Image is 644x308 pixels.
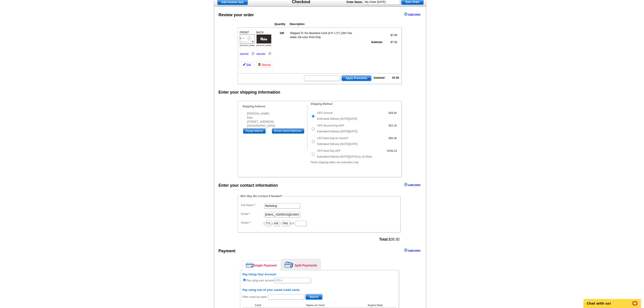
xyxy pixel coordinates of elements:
img: pdf_logo.png [251,52,255,55]
div: Enter your contact information [219,182,278,188]
h4: Shipping Address [243,105,307,108]
label: UPS Next Day Air Saver® [317,136,348,140]
div: Review your order [219,12,254,18]
button: Apply Promotion [341,75,371,81]
img: single-payment.png [246,263,253,268]
th: Card [253,303,304,308]
legend: Who May We Contact If Needed? [240,194,283,198]
th: Description [290,22,372,26]
span: $35.92 [379,237,400,241]
em: These shipping dates are estimates only. [310,161,359,164]
h6: Pay using one of your saved credit cards. [243,288,396,292]
div: Pay using your account [243,273,396,284]
label: Phone [241,221,264,225]
label: Filter cards by name [243,295,267,299]
img: pdf_logo.png [268,52,271,55]
span: Search [306,294,322,300]
label: Email [241,212,264,216]
strong: $28.92 [389,111,397,115]
label: UPS Second Day Air® [317,124,344,128]
a: Learn more [404,12,420,16]
strong: Order Name: [346,0,363,4]
th: Quantity [274,22,289,26]
img: small-thumb.jpg [240,34,255,44]
img: small-thumb.jpg [257,34,271,44]
input: Browse Saved Addresses [272,128,304,134]
strong: $51.16 [389,124,397,127]
label: UPS Next Day Air® [317,149,341,153]
a: View PDF [240,53,249,55]
div: [PERSON_NAME] Rate [STREET_ADDRESS] [GEOGRAPHIC_DATA] [243,112,307,128]
span: Estimated Delivery [DATE][DATE] by 10:30am [317,155,372,158]
input: PO #: [275,278,311,283]
span: [PERSON_NAME] ... [240,44,255,51]
strong: Subtotal: [374,76,385,79]
div: Payment [219,248,236,254]
span: Estimated Delivery [DATE][DATE] [317,117,358,120]
div: Enter your shipping information [219,89,280,95]
a: Single Payment [243,261,280,270]
a: Learn more [404,183,420,186]
img: split-payment.png [285,262,293,268]
td: $7.00 [384,31,398,39]
span: Estimated Delivery [DATE][DATE] [317,130,358,133]
img: pencil-icon.gif [243,63,246,66]
label: Full Name [241,203,264,207]
a: Split Payments [281,259,321,270]
img: trashcan-icon.gif [258,63,261,66]
a: View PDF [257,53,266,55]
a: Learn more [404,248,420,252]
button: Search [305,294,323,300]
div: BACK [256,30,272,56]
th: Name on Card [304,303,366,308]
th: Expire Date [366,303,396,308]
td: Shipped To You Business Card (3.5" x 2") 120# Two sided, full color Print-Only [290,31,355,39]
iframe: LiveChat chat widget [581,294,644,308]
strong: 100 [280,32,284,35]
span: Apply Promotion [342,76,371,81]
span: [PERSON_NAME] ... [257,44,271,51]
a: Edit [239,61,255,68]
dd: ( ) - Ext. [240,220,398,227]
legend: Shipping Method [310,102,333,106]
strong: $7.00 [392,76,399,79]
strong: Subtotal: [371,41,383,44]
input: Change Address [243,128,266,134]
h6: Pay Using Your Account [243,273,396,276]
strong: $95.40 [389,137,397,140]
strong: Total: [379,237,389,241]
strong: $106.14 [387,149,397,152]
span: Estimated Delivery [DATE][DATE] [317,143,358,146]
label: UPS Ground [317,111,332,115]
div: FRONT [239,30,255,56]
td: $7.00 [384,40,398,44]
a: Remove [257,61,273,68]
